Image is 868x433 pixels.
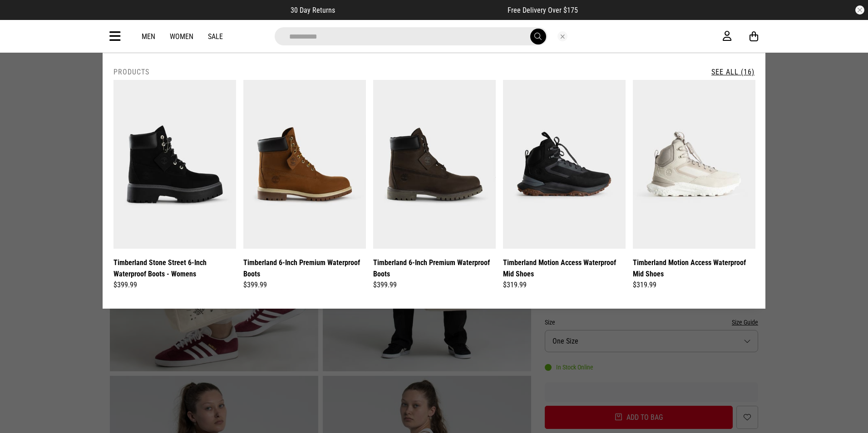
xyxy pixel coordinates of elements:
[633,80,755,249] img: Timberland Motion Access Waterproof Mid Shoes in White
[291,6,335,15] span: 30 Day Returns
[557,31,567,41] button: Close search
[373,280,496,290] div: $399.99
[142,32,155,41] a: Men
[503,80,626,249] img: Timberland Motion Access Waterproof Mid Shoes in Black
[353,5,489,15] iframe: Customer reviews powered by Trustpilot
[373,80,496,249] img: Timberland 6-inch Premium Waterproof Boots in Brown
[503,257,626,280] a: Timberland Motion Access Waterproof Mid Shoes
[711,68,755,76] a: See All (16)
[508,6,578,15] span: Free Delivery Over $175
[633,280,755,290] div: $319.99
[113,280,236,290] div: $399.99
[170,32,193,41] a: Women
[243,80,366,249] img: Timberland 6-inch Premium Waterproof Boots in Brown
[113,80,236,249] img: Timberland Stone Street 6-inch Waterproof Boots - Womens in Black
[243,280,366,290] div: $399.99
[373,257,496,280] a: Timberland 6-Inch Premium Waterproof Boots
[503,280,626,290] div: $319.99
[208,32,223,41] a: Sale
[113,257,236,280] a: Timberland Stone Street 6-Inch Waterproof Boots - Womens
[7,4,35,31] button: Open LiveChat chat widget
[243,257,366,280] a: Timberland 6-Inch Premium Waterproof Boots
[633,257,755,280] a: Timberland Motion Access Waterproof Mid Shoes
[113,68,149,76] h2: Products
